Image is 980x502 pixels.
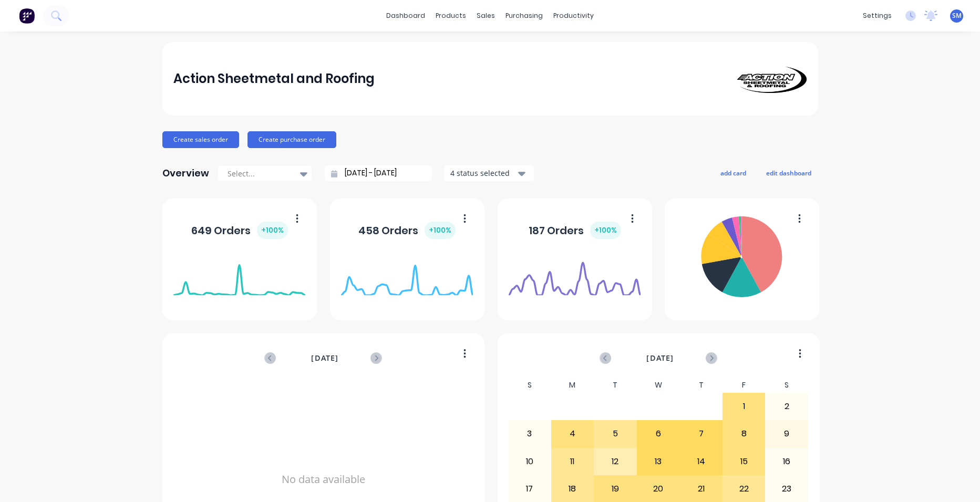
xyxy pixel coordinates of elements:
[766,421,808,447] div: 9
[445,165,534,181] button: 4 status selected
[247,131,336,148] button: Create purchase order
[765,378,808,393] div: S
[552,476,594,502] div: 18
[552,421,594,447] div: 4
[766,476,808,502] div: 23
[425,222,456,239] div: + 100 %
[858,8,897,24] div: settings
[637,448,679,475] div: 13
[430,8,471,24] div: products
[680,421,722,447] div: 7
[509,421,551,447] div: 3
[952,11,962,20] span: SM
[552,448,594,475] div: 11
[679,378,723,393] div: T
[19,8,35,24] img: Factory
[548,8,599,24] div: productivity
[191,222,288,239] div: 649 Orders
[766,393,808,420] div: 2
[759,166,818,180] button: edit dashboard
[723,393,765,420] div: 1
[173,68,375,89] div: Action Sheetmetal and Roofing
[637,378,680,393] div: W
[311,352,338,364] span: [DATE]
[723,378,766,393] div: F
[162,163,209,184] div: Overview
[680,476,722,502] div: 21
[637,421,679,447] div: 6
[637,476,679,502] div: 20
[162,131,239,148] button: Create sales order
[471,8,500,24] div: sales
[450,168,517,179] div: 4 status selected
[594,378,637,393] div: T
[680,448,722,475] div: 14
[500,8,548,24] div: purchasing
[358,222,456,239] div: 458 Orders
[714,166,753,180] button: add card
[509,476,551,502] div: 17
[381,8,430,24] a: dashboard
[508,378,551,393] div: S
[594,476,636,502] div: 19
[723,421,765,447] div: 8
[509,448,551,475] div: 10
[766,448,808,475] div: 16
[529,222,621,239] div: 187 Orders
[723,476,765,502] div: 22
[594,421,636,447] div: 5
[257,222,288,239] div: + 100 %
[723,448,765,475] div: 15
[646,352,674,364] span: [DATE]
[590,222,621,239] div: + 100 %
[594,448,636,475] div: 12
[551,378,594,393] div: M
[733,65,807,93] img: Action Sheetmetal and Roofing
